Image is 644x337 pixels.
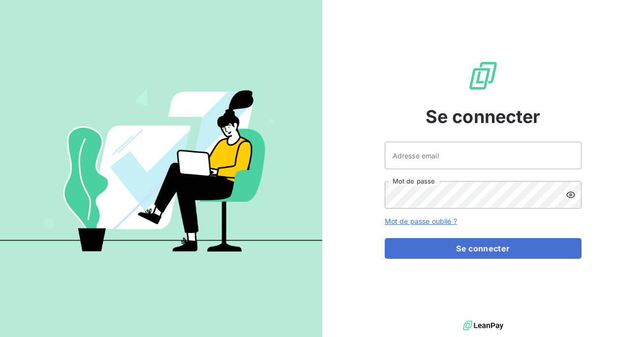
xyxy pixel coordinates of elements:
[467,60,499,92] img: Logo LeanPay
[385,217,457,225] a: Mot de passe oublié ?
[385,238,582,259] button: Se connecter
[463,318,503,333] img: logo
[385,142,582,169] input: placeholder
[426,103,541,130] span: Se connecter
